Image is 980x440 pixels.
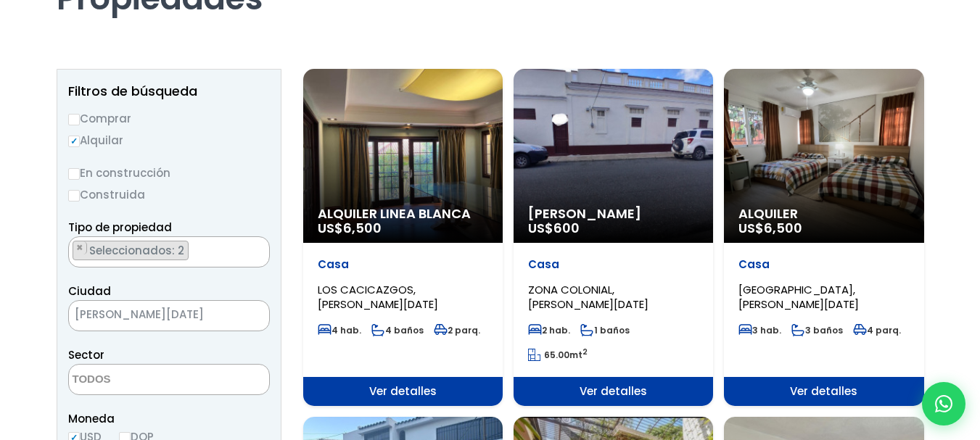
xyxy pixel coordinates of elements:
input: En construcción [68,168,80,180]
span: mt [528,349,588,361]
input: Construida [68,190,80,202]
span: Seleccionados: 2 [88,243,188,258]
a: [PERSON_NAME] US$600 Casa ZONA COLONIAL, [PERSON_NAME][DATE] 2 hab. 1 baños 65.00mt2 Ver detalles [514,69,713,406]
span: Ver detalles [303,377,503,406]
span: × [254,241,261,254]
span: SANTO DOMINGO DE GUZMÁN [69,304,233,325]
span: × [76,241,83,254]
span: 2 hab. [528,324,570,336]
label: En construcción [68,164,270,182]
span: Ver detalles [724,377,923,406]
span: 3 baños [791,324,843,336]
p: Casa [318,257,488,272]
textarea: Search [69,237,77,268]
button: Remove all items [233,304,255,328]
span: 600 [553,219,580,237]
span: Alquiler [738,207,909,221]
button: Remove all items [253,241,262,255]
span: 4 baños [371,324,424,336]
span: SANTO DOMINGO DE GUZMÁN [68,300,270,331]
label: Alquilar [68,131,270,149]
textarea: Search [69,365,210,396]
span: Tipo de propiedad [68,220,172,235]
sup: 2 [582,346,588,357]
input: Comprar [68,114,80,125]
span: US$ [318,219,382,237]
p: Casa [738,257,909,272]
span: ZONA COLONIAL, [PERSON_NAME][DATE] [528,282,648,312]
span: 3 hab. [738,324,781,336]
button: Remove item [73,241,87,254]
span: Alquiler Linea Blanca [318,207,488,221]
label: Construida [68,186,270,204]
span: Ver detalles [514,377,713,406]
span: Sector [68,347,104,362]
a: Alquiler US$6,500 Casa [GEOGRAPHIC_DATA], [PERSON_NAME][DATE] 3 hab. 3 baños 4 parq. Ver detalles [724,69,923,406]
span: × [247,310,255,323]
span: 65.00 [544,349,569,361]
span: [GEOGRAPHIC_DATA], [PERSON_NAME][DATE] [738,282,859,312]
span: LOS CACICAZGOS, [PERSON_NAME][DATE] [318,282,438,312]
span: US$ [738,219,802,237]
span: Moneda [68,410,270,428]
span: 4 parq. [853,324,901,336]
span: 4 hab. [318,324,361,336]
span: US$ [528,219,580,237]
span: [PERSON_NAME] [528,207,699,221]
span: 2 parq. [434,324,480,336]
span: 1 baños [580,324,630,336]
input: Alquilar [68,136,80,147]
p: Casa [528,257,699,272]
h2: Filtros de búsqueda [68,84,270,99]
a: Alquiler Linea Blanca US$6,500 Casa LOS CACICAZGOS, [PERSON_NAME][DATE] 4 hab. 4 baños 2 parq. Ve... [303,69,503,406]
span: 6,500 [343,219,382,237]
label: Comprar [68,109,270,128]
span: Ciudad [68,283,111,299]
span: 6,500 [764,219,802,237]
li: CASA [73,241,189,260]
